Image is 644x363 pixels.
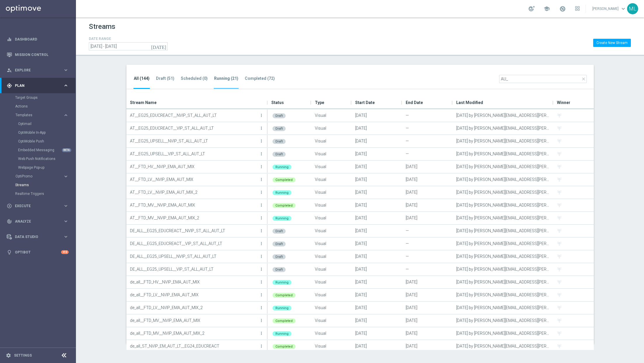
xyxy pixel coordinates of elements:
[453,276,553,288] div: [DATE] by [PERSON_NAME][EMAIL_ADDRESS][PERSON_NAME][DOMAIN_NAME]
[311,186,352,199] div: Visual
[453,135,553,147] div: [DATE] by [PERSON_NAME][EMAIL_ADDRESS][PERSON_NAME][DOMAIN_NAME]
[130,124,258,133] p: AT__EG25_EDUCREACT__VIP_ST_ALL_AUT_LT
[7,234,63,239] div: Data Studio
[499,75,587,83] input: Quick find Stream
[259,305,264,310] i: more_vert
[352,289,402,301] div: [DATE]
[402,327,453,340] div: [DATE]
[130,97,157,108] span: Stream Name
[18,156,61,161] a: Web Push Notifications
[453,340,553,353] div: [DATE] by [PERSON_NAME][EMAIL_ADDRESS][PERSON_NAME][DOMAIN_NAME]
[63,234,69,239] i: keyboard_arrow_right
[258,161,264,172] button: more_vert
[311,237,352,250] div: Visual
[258,225,264,237] button: more_vert
[311,289,352,301] div: Visual
[402,212,453,224] div: [DATE]
[18,154,75,163] div: Web Push Notifications
[259,241,264,246] i: more_vert
[258,212,264,224] button: more_vert
[272,306,291,311] div: Running
[259,228,264,233] i: more_vert
[258,122,264,134] button: more_vert
[453,122,553,135] div: [DATE] by [PERSON_NAME][EMAIL_ADDRESS][PERSON_NAME][DOMAIN_NAME]
[311,199,352,212] div: Visual
[311,212,352,224] div: Visual
[272,344,296,349] div: Completed
[406,97,423,108] span: End Date
[311,135,352,147] div: Visual
[6,353,11,358] i: settings
[402,186,453,199] div: [DATE]
[352,212,402,224] div: [DATE]
[259,113,264,118] i: more_vert
[311,302,352,314] div: Visual
[258,327,264,339] button: more_vert
[181,76,208,81] tab-header: Scheduled (0)
[18,165,61,170] a: Webpage Pop-up
[259,331,264,336] i: more_vert
[7,219,12,224] i: track_changes
[15,183,61,187] a: Streams
[311,327,352,340] div: Visual
[259,344,264,348] i: more_vert
[18,148,61,152] a: Embedded Messaging
[402,314,453,327] div: [DATE]
[272,177,296,182] div: Completed
[258,238,264,249] button: more_vert
[272,113,286,118] div: Draft
[453,173,553,186] div: [DATE] by [PERSON_NAME][EMAIL_ADDRESS][PERSON_NAME][DOMAIN_NAME]
[272,165,291,170] div: Running
[15,191,61,196] a: Realtime Triggers
[453,237,553,250] div: [DATE] by [PERSON_NAME][EMAIL_ADDRESS][PERSON_NAME][DOMAIN_NAME]
[620,6,626,12] span: keyboard_arrow_down
[130,214,258,222] p: AT__FTD_MV__NVIP_EMA_AUT_MIX_2
[258,315,264,326] button: more_vert
[130,316,258,325] p: de_all__FTD_MV__NVIP_EMA_AUT_MIX
[259,292,264,297] i: more_vert
[7,244,69,260] div: Optibot
[18,128,75,137] div: OptiMobile In-App
[15,102,75,111] div: Actions
[259,190,264,195] i: more_vert
[18,121,61,126] a: Optimail
[453,148,553,160] div: [DATE] by [PERSON_NAME][EMAIL_ADDRESS][PERSON_NAME][DOMAIN_NAME]
[402,276,453,288] div: [DATE]
[352,199,402,212] div: [DATE]
[6,219,69,224] button: track_changes Analyze keyboard_arrow_right
[258,174,264,185] button: more_vert
[259,254,264,259] i: more_vert
[15,174,69,179] button: OptiPromo keyboard_arrow_right
[272,126,286,131] div: Draft
[7,68,12,73] i: person_search
[259,177,264,182] i: more_vert
[355,97,375,108] span: Start Date
[130,149,258,158] p: AT__EG25_UPSELL__VIP_ST_ALL_AUT_LT
[352,225,402,237] div: [DATE]
[258,302,264,313] button: more_vert
[6,83,69,88] div: gps_fixed Plan keyboard_arrow_right
[272,331,291,336] div: Running
[63,203,69,209] i: keyboard_arrow_right
[272,203,296,208] div: Completed
[258,199,264,211] button: more_vert
[272,242,286,246] div: Draft
[130,175,258,184] p: AT__FTD_LV__NVIP_EMA_AUT_MIX
[130,137,258,145] p: AT__EG25_UPSELL__NVIP_ST_ALL_AUT_LT
[245,76,275,81] tab-header: Completed (72)
[18,137,75,146] div: OptiMobile Push
[311,109,352,122] div: Visual
[7,219,63,224] div: Analyze
[627,3,638,14] div: ML
[130,111,258,120] p: AT__EG25_EDUCREACT__NVIP_ST_ALL_AUT_LT
[259,267,264,272] i: more_vert
[14,354,32,357] a: Settings
[456,97,483,108] span: Last Modified
[352,237,402,250] div: [DATE]
[15,113,63,117] div: Templates
[15,68,63,72] span: Explore
[453,225,553,237] div: [DATE] by [PERSON_NAME][EMAIL_ADDRESS][PERSON_NAME][DOMAIN_NAME]
[258,340,264,352] button: more_vert
[18,130,61,135] a: OptiMobile In-App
